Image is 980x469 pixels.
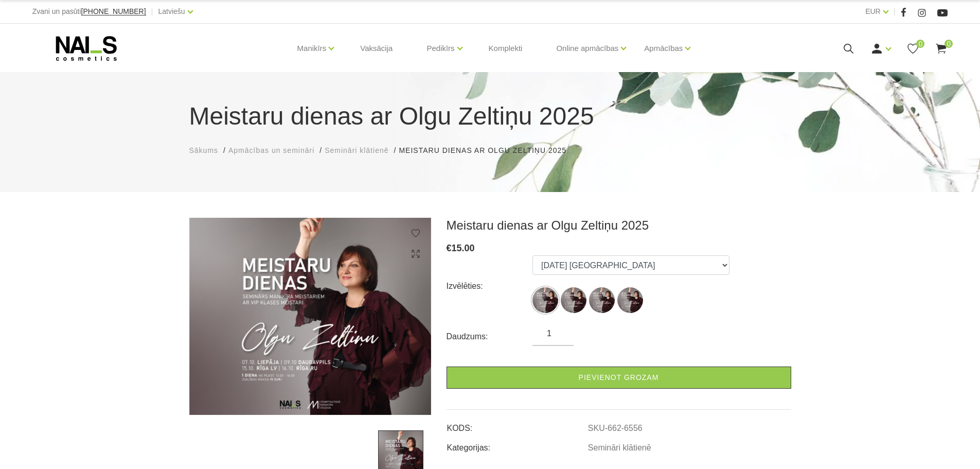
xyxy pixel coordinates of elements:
h3: Meistaru dienas ar Olgu Zeltiņu 2025 [447,218,791,233]
td: Kategorijas: [447,435,587,454]
img: ... [189,218,431,415]
span: 0 [916,40,924,48]
span: 0 [945,40,953,48]
span: | [894,5,896,18]
a: SKU-662-6556 [588,424,643,433]
a: Semināri klātienē [325,145,388,156]
td: KODS: [447,415,587,435]
li: Meistaru dienas ar Olgu Zeltiņu 2025 [399,145,577,156]
a: Sākums [189,145,219,156]
a: [PHONE_NUMBER] [81,8,146,15]
a: Pievienot grozam [447,367,791,389]
a: Semināri klātienē [588,443,651,453]
a: Apmācības un semināri [228,145,314,156]
a: EUR [865,5,881,18]
img: ... [561,287,586,313]
span: Semināri klātienē [325,146,388,154]
a: Pedikīrs [426,28,454,69]
a: Online apmācības [556,28,618,69]
span: € [447,243,452,253]
a: Vaksācija [352,24,401,73]
div: Daudzums: [447,328,533,345]
a: 0 [906,42,919,55]
a: Latviešu [158,5,185,18]
a: 0 [935,42,948,55]
div: Izvēlēties: [447,278,533,294]
a: Komplekti [480,24,531,73]
a: Manikīrs [297,28,327,69]
img: ... [589,287,615,313]
span: [PHONE_NUMBER] [81,7,146,15]
span: Apmācības un semināri [228,146,314,154]
img: ... [617,287,643,313]
span: | [151,5,153,18]
h1: Meistaru dienas ar Olgu Zeltiņu 2025 [189,98,791,135]
img: ... [532,287,558,313]
span: Sākums [189,146,219,154]
div: Zvani un pasūti [32,5,146,18]
span: 15.00 [452,243,475,253]
a: Apmācības [644,28,683,69]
